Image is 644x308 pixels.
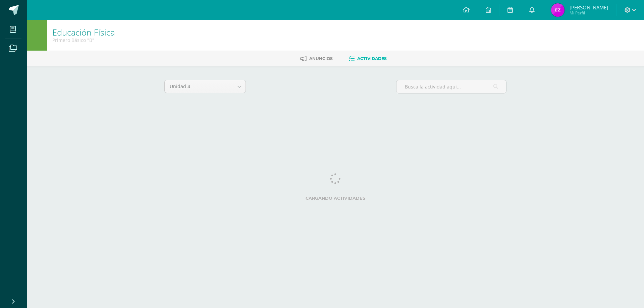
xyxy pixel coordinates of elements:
a: Unidad 4 [165,80,246,93]
span: Anuncios [309,56,333,61]
a: Actividades [349,53,387,64]
span: Unidad 4 [170,80,228,93]
div: Primero Básico 'B' [52,37,115,43]
h1: Educación Física [52,27,115,37]
span: Mi Perfil [570,10,608,16]
span: [PERSON_NAME] [570,4,608,11]
a: Anuncios [300,53,333,64]
span: Actividades [357,56,387,61]
input: Busca la actividad aquí... [396,80,506,93]
a: Educación Física [52,26,115,38]
label: Cargando actividades [164,196,506,201]
img: 687af13bb66982c3e5287b72cc16effe.png [551,3,565,17]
